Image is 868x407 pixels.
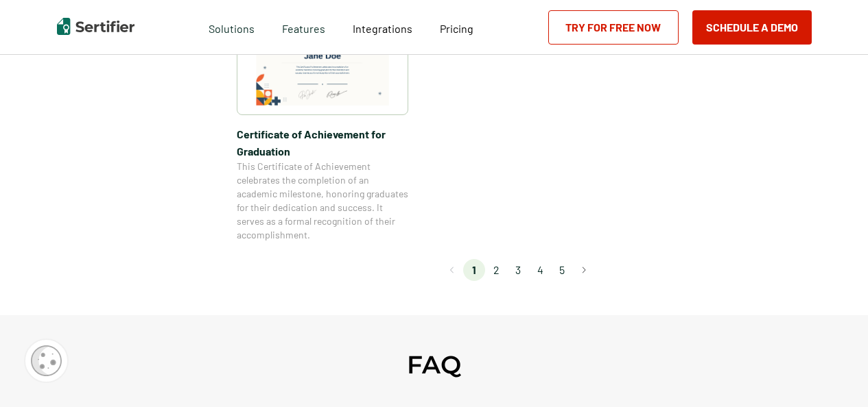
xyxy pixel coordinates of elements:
[282,18,325,36] span: Features
[692,10,812,45] button: Schedule a Demo
[407,349,461,380] h2: FAQ
[57,18,134,35] img: Sertifier | Digital Credentialing Platform
[573,259,595,281] button: Go to next page
[463,259,485,281] li: page 1
[237,160,408,242] span: This Certificate of Achievement celebrates the completion of an academic milestone, honoring grad...
[485,259,507,281] li: page 2
[353,22,412,35] span: Integrations
[237,2,408,242] a: Certificate of Achievement for GraduationCertificate of Achievement for GraduationThis Certificat...
[256,12,389,106] img: Certificate of Achievement for Graduation
[209,18,255,36] span: Solutions
[440,22,473,35] span: Pricing
[441,259,463,281] button: Go to previous page
[529,259,551,281] li: page 4
[31,345,62,376] img: Cookie Popup Icon
[237,125,408,160] span: Certificate of Achievement for Graduation
[548,10,679,45] a: Try for Free Now
[507,259,529,281] li: page 3
[440,18,473,36] a: Pricing
[799,341,868,407] iframe: Chat Widget
[353,18,412,36] a: Integrations
[551,259,573,281] li: page 5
